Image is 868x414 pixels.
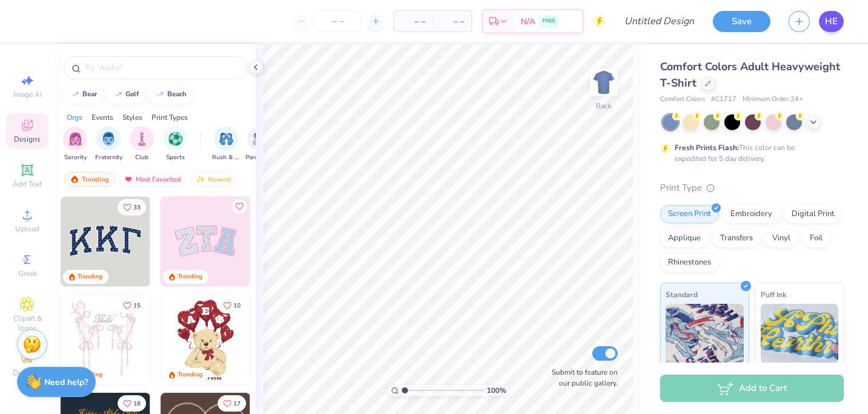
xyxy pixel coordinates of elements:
[15,224,39,234] span: Upload
[218,395,246,412] button: Like
[125,91,139,97] div: golf
[660,229,709,248] div: Applique
[113,91,123,98] img: trend_line.gif
[487,385,506,396] span: 100 %
[521,15,535,28] span: N/A
[95,126,122,162] div: filter for Fraternity
[660,205,719,223] div: Screen Print
[84,62,239,74] input: Try "Alpha"
[118,199,146,215] button: Like
[784,205,843,223] div: Digital Print
[713,11,770,32] button: Save
[660,59,840,90] span: Comfort Colors Adult Heavyweight T-Shirt
[130,126,154,162] button: filter button
[124,175,133,183] img: most_fav.gif
[150,295,239,384] img: d12a98c7-f0f7-4345-bf3a-b9f1b718b86e
[64,172,115,186] div: Trending
[133,303,141,309] span: 15
[166,153,185,162] span: Sports
[675,143,739,153] strong: Fresh Prints Flash:
[95,153,122,162] span: Fraternity
[44,376,88,388] strong: Need help?
[253,132,267,146] img: Parent's Weekend Image
[596,100,612,111] div: Back
[802,229,830,248] div: Foil
[61,197,150,286] img: 3b9aba4f-e317-4aa7-a679-c95a879539bd
[82,91,97,97] div: bear
[155,91,165,98] img: trend_line.gif
[219,132,233,146] img: Rush & Bid Image
[13,368,42,378] span: Decorate
[250,197,339,286] img: 5ee11766-d822-42f5-ad4e-763472bf8dcf
[245,153,273,162] span: Parent's Weekend
[13,90,42,99] span: Image AI
[660,181,844,195] div: Print Type
[152,112,188,123] div: Print Types
[70,175,79,183] img: trending.gif
[135,153,149,162] span: Club
[169,132,182,146] img: Sports Image
[167,91,187,97] div: beach
[78,272,102,281] div: Trending
[63,126,87,162] button: filter button
[440,15,464,28] span: – –
[92,112,113,123] div: Events
[743,94,803,105] span: Minimum Order: 24 +
[118,172,187,186] div: Most Favorited
[70,91,80,98] img: trend_line.gif
[118,395,146,412] button: Like
[95,126,122,162] button: filter button
[212,126,240,162] button: filter button
[107,85,144,103] button: golf
[666,304,744,364] img: Standard
[761,288,786,301] span: Puff Ink
[64,85,102,103] button: bear
[819,11,844,32] a: HE
[130,126,154,162] div: filter for Club
[212,153,240,162] span: Rush & Bid
[163,126,187,162] button: filter button
[545,367,618,389] label: Submit to feature on our public gallery.
[178,370,202,379] div: Trending
[178,272,202,281] div: Trending
[245,126,273,162] div: filter for Parent's Weekend
[13,179,42,189] span: Add Text
[666,288,698,301] span: Standard
[401,15,426,28] span: – –
[135,132,149,146] img: Club Image
[150,197,239,286] img: edfb13fc-0e43-44eb-bea2-bf7fc0dd67f9
[163,126,187,162] div: filter for Sports
[711,94,736,105] span: # C1717
[592,70,616,94] img: Back
[161,295,250,384] img: 587403a7-0594-4a7f-b2bd-0ca67a3ff8dd
[149,85,192,103] button: beach
[233,303,241,309] span: 10
[232,199,247,214] button: Like
[118,297,146,314] button: Like
[67,112,82,123] div: Orgs
[660,254,719,272] div: Rhinestones
[64,153,87,162] span: Sorority
[6,314,48,333] span: Clipart & logos
[761,304,839,364] img: Puff Ink
[675,142,824,164] div: This color can be expedited for 5 day delivery.
[233,401,241,407] span: 17
[196,175,205,183] img: Newest.gif
[102,132,115,146] img: Fraternity Image
[68,132,82,146] img: Sorority Image
[723,205,780,223] div: Embroidery
[133,205,141,211] span: 33
[18,269,37,278] span: Greek
[250,295,339,384] img: e74243e0-e378-47aa-a400-bc6bcb25063a
[712,229,761,248] div: Transfers
[542,17,555,25] span: FREE
[615,9,704,33] input: Untitled Design
[660,94,705,105] span: Comfort Colors
[61,295,150,384] img: 83dda5b0-2158-48ca-832c-f6b4ef4c4536
[14,134,41,144] span: Designs
[218,297,246,314] button: Like
[245,126,273,162] button: filter button
[825,15,838,28] span: HE
[315,10,362,32] input: – –
[122,112,142,123] div: Styles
